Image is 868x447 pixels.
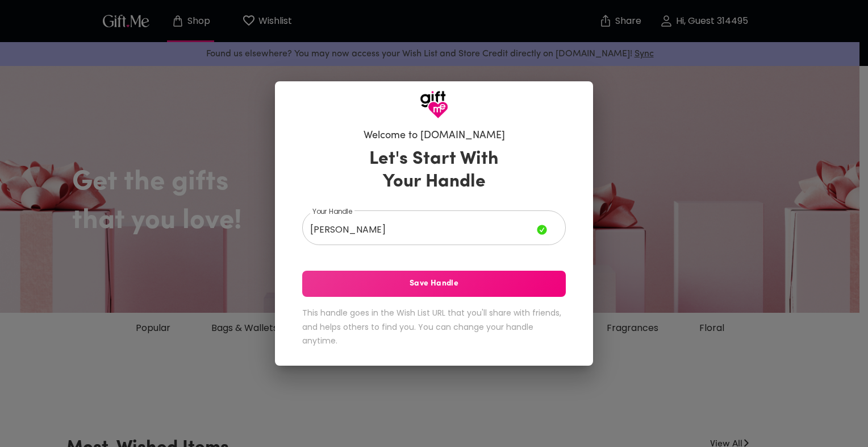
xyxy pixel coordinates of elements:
[355,148,513,193] h3: Let's Start With Your Handle
[302,271,566,297] button: Save Handle
[302,278,566,290] span: Save Handle
[420,90,448,119] img: GiftMe Logo
[364,129,505,143] h6: Welcome to [DOMAIN_NAME]
[302,213,537,245] input: Your Handle
[302,306,566,348] h6: This handle goes in the Wish List URL that you'll share with friends, and helps others to find yo...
